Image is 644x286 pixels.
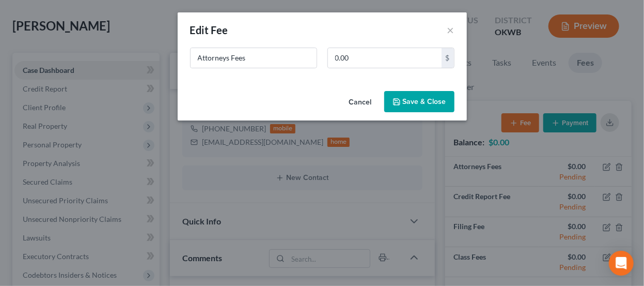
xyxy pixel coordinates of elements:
button: Cancel [341,92,380,113]
div: $ [442,48,454,68]
button: Save & Close [384,91,454,113]
button: × [447,24,454,36]
div: Open Intercom Messenger [609,251,634,276]
input: 0.00 [328,48,442,68]
span: Edit Fee [190,24,228,36]
input: Describe... [191,48,317,68]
